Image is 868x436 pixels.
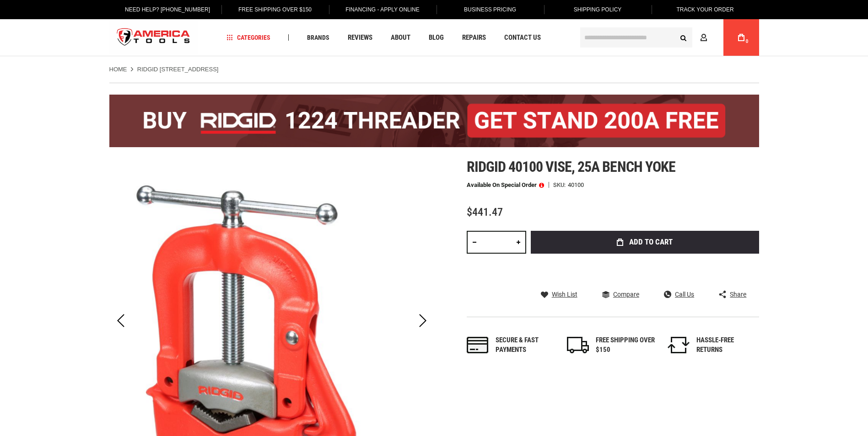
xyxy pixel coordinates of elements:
a: Home [109,65,127,74]
a: Compare [602,290,639,298]
span: $441.47 [467,206,503,218]
a: Blog [425,32,448,44]
img: BOGO: Buy the RIDGID® 1224 Threader (26092), get the 92467 200A Stand FREE! [109,95,759,147]
iframe: Secure express checkout frame [529,256,761,283]
a: Repairs [458,32,490,44]
span: Share [730,291,746,298]
span: Ridgid 40100 vise, 25a bench yoke [467,158,675,175]
strong: SKU [553,182,568,188]
span: Reviews [348,34,372,41]
a: Brands [303,32,334,44]
p: Available on Special Order [467,182,544,188]
button: Search [675,29,692,46]
span: 0 [746,39,749,44]
span: Shipping Policy [574,6,622,13]
div: Secure & fast payments [496,335,555,355]
span: Wish List [552,291,577,298]
span: About [391,34,410,41]
a: Wish List [541,290,577,298]
span: Contact Us [504,34,541,41]
div: 40100 [568,182,584,188]
a: store logo [109,21,198,55]
a: Call Us [664,290,694,298]
span: Call Us [675,291,694,298]
img: returns [668,337,690,353]
span: Compare [613,291,639,298]
span: Add to Cart [629,238,673,246]
span: Categories [226,34,270,41]
img: America Tools [109,21,198,55]
button: Add to Cart [531,231,759,254]
div: FREE SHIPPING OVER $150 [596,335,655,355]
strong: RIDGID [STREET_ADDRESS] [137,66,219,73]
img: payments [467,337,489,353]
a: About [387,32,415,44]
a: Reviews [344,32,377,44]
img: shipping [567,337,589,353]
a: 0 [733,19,750,56]
span: Repairs [462,34,486,41]
a: Categories [222,32,275,44]
a: Contact Us [500,32,545,44]
span: Brands [307,34,329,41]
div: HASSLE-FREE RETURNS [696,335,756,355]
span: Blog [429,34,444,41]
